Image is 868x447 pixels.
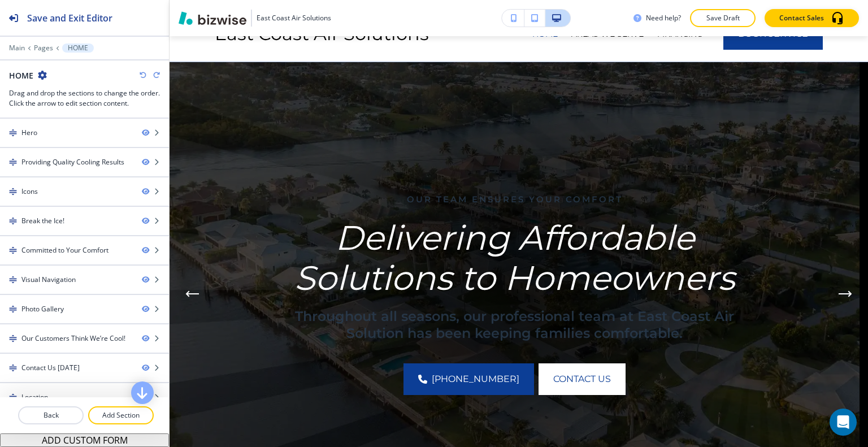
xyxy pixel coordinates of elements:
[9,129,17,137] img: Drag
[21,128,37,138] div: Hero
[9,188,17,196] img: Drag
[21,392,48,402] div: Location
[21,275,76,285] div: Visual Navigation
[9,276,17,284] img: Drag
[9,217,17,225] img: Drag
[9,70,33,81] h2: HOME
[181,283,203,305] button: Previous Hero Image
[9,305,17,313] img: Drag
[34,44,53,52] button: Pages
[765,9,859,27] button: Contact Sales
[21,363,80,373] div: Contact Us Today
[21,333,125,344] div: Our Customers Think We’re Cool!
[257,13,331,23] h3: East Coast Air Solutions
[9,393,17,401] img: Drag
[553,372,611,386] span: Contact Us
[21,304,64,314] div: Photo Gallery
[295,308,738,341] b: Throughout all seasons, our professional team at East Coast Air Solution has been keeping familie...
[19,410,83,420] p: Back
[9,246,17,254] img: Drag
[9,335,17,342] img: Drag
[834,283,857,305] button: Next Hero Image
[407,194,623,205] b: Our Team Ensures Your Comfort
[9,364,17,372] img: Drag
[179,11,246,25] img: Bizwise Logo
[18,406,84,424] button: Back
[62,44,94,53] button: HOME
[21,216,64,226] div: Break the Ice!
[403,363,534,395] a: [PHONE_NUMBER]
[432,372,519,386] span: [PHONE_NUMBER]
[539,363,626,395] button: Contact Us
[294,217,735,298] i: Delivering Affordable Solutions to Homeowners
[21,186,38,197] div: Icons
[705,13,741,23] p: Save Draft
[21,245,108,255] div: Committed to Your Comfort
[89,410,153,420] p: Add Section
[88,406,154,424] button: Add Section
[646,13,681,23] h3: Need help?
[27,11,112,25] h2: Save and Exit Editor
[68,44,88,52] p: HOME
[830,409,857,436] div: Open Intercom Messenger
[9,158,17,166] img: Drag
[9,88,160,109] h3: Drag and drop the sections to change the order. Click the arrow to edit section content.
[690,9,756,27] button: Save Draft
[179,10,331,27] button: East Coast Air Solutions
[834,283,857,305] div: Next Slide
[779,13,824,23] p: Contact Sales
[9,44,25,52] button: Main
[21,157,124,167] div: Providing Quality Cooling Results
[181,283,203,305] div: Previous Slide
